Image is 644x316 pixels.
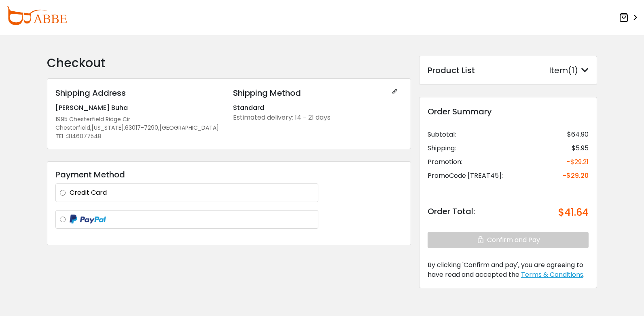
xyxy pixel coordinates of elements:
[91,124,124,132] span: [US_STATE]
[55,103,110,112] span: [PERSON_NAME]
[572,143,589,153] div: $5.95
[70,215,106,224] img: paypal-logo.png
[630,11,638,25] span: >
[428,64,475,76] div: Product List
[563,171,589,181] div: -$29.20
[428,205,475,220] div: Order Total:
[70,188,314,198] label: Credit Card
[233,87,402,99] div: Shipping Method
[233,113,402,122] div: Estimated delivery: 14 - 21 days
[558,205,589,220] div: $41.64
[428,260,589,280] div: .
[549,64,589,76] div: Item(1)
[6,6,67,25] img: abbeglasses.com
[567,157,589,167] div: -$29.21
[55,87,225,99] div: Shipping Address
[55,115,130,123] span: 1995 Chesterfield Ridge Cir
[47,56,411,70] h2: Checkout
[55,124,225,132] div: , , ,
[111,103,128,112] span: Buha
[55,170,402,179] h3: Payment Method
[567,130,589,139] div: $64.90
[125,124,158,132] span: 63017-7290
[428,260,583,279] span: By clicking 'Confirm and pay', you are agreeing to have read and accepted the
[428,105,589,118] div: Order Summary
[619,10,638,25] a: >
[55,132,225,141] div: TEL :
[428,130,456,139] div: Subtotal:
[55,124,90,132] span: Chesterfield
[521,270,583,279] span: Terms & Conditions
[159,124,219,132] span: [GEOGRAPHIC_DATA]
[428,157,462,167] div: Promotion:
[428,171,503,181] div: PromoCode [TREAT45]:
[233,103,402,113] div: Standard
[428,143,456,153] div: Shipping:
[67,132,102,140] span: 3146077548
